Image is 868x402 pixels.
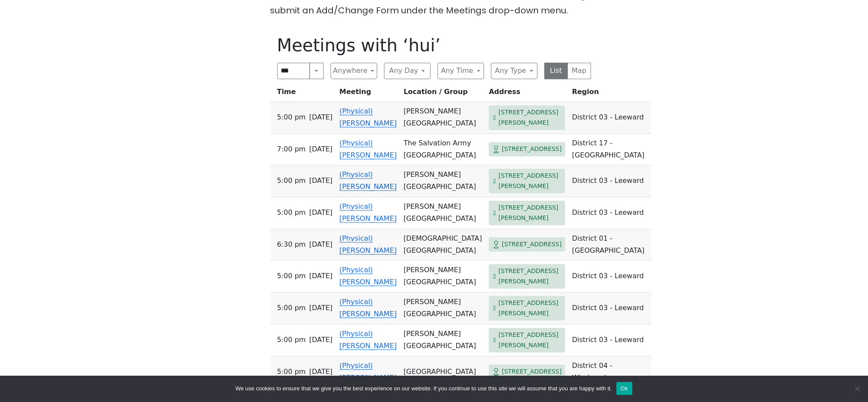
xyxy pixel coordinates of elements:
[569,86,652,102] th: Region
[569,134,652,166] td: District 17 - [GEOGRAPHIC_DATA]
[569,293,652,325] td: District 03 - Leeward
[499,330,562,351] span: [STREET_ADDRESS][PERSON_NAME]
[400,261,486,293] td: [PERSON_NAME][GEOGRAPHIC_DATA]
[339,203,397,223] a: (Physical) [PERSON_NAME]
[270,86,336,102] th: Time
[310,63,323,79] button: Search
[499,107,562,129] span: [STREET_ADDRESS][PERSON_NAME]
[545,63,568,79] button: List
[339,171,397,191] a: (Physical) [PERSON_NAME]
[331,63,377,79] button: Anywhere
[309,270,332,283] span: [DATE]
[339,362,397,382] a: (Physical) [PERSON_NAME]
[569,229,652,261] td: District 01 - [GEOGRAPHIC_DATA]
[235,384,612,393] span: We use cookies to ensure that we give you the best experience on our website. If you continue to ...
[400,166,486,198] td: [PERSON_NAME][GEOGRAPHIC_DATA]
[309,144,332,156] span: [DATE]
[569,102,652,134] td: District 03 - Leeward
[339,107,397,128] a: (Physical) [PERSON_NAME]
[400,357,486,388] td: [GEOGRAPHIC_DATA]
[277,35,591,56] h1: Meetings with ‘hui’
[499,171,562,192] span: [STREET_ADDRESS][PERSON_NAME]
[400,229,486,261] td: [DEMOGRAPHIC_DATA][GEOGRAPHIC_DATA]
[384,63,431,79] button: Any Day
[309,334,332,346] span: [DATE]
[339,330,397,350] a: (Physical) [PERSON_NAME]
[339,298,397,318] a: (Physical) [PERSON_NAME]
[400,293,486,325] td: [PERSON_NAME][GEOGRAPHIC_DATA]
[277,334,306,346] span: 5:00 PM
[499,298,562,319] span: [STREET_ADDRESS][PERSON_NAME]
[502,239,562,250] span: [STREET_ADDRESS]
[277,63,310,79] input: Search
[277,112,306,124] span: 5:00 PM
[400,325,486,357] td: [PERSON_NAME][GEOGRAPHIC_DATA]
[569,325,652,357] td: District 03 - Leeward
[400,134,486,166] td: The Salvation Army [GEOGRAPHIC_DATA]
[569,261,652,293] td: District 03 - Leeward
[309,175,332,187] span: [DATE]
[486,86,569,102] th: Address
[339,139,397,160] a: (Physical) [PERSON_NAME]
[502,367,562,377] span: [STREET_ADDRESS]
[277,207,306,219] span: 5:00 PM
[309,302,332,314] span: [DATE]
[400,86,486,102] th: Location / Group
[400,102,486,134] td: [PERSON_NAME][GEOGRAPHIC_DATA]
[569,198,652,229] td: District 03 - Leeward
[339,235,397,255] a: (Physical) [PERSON_NAME]
[502,144,562,155] span: [STREET_ADDRESS]
[438,63,484,79] button: Any Time
[277,302,306,314] span: 5:00 PM
[569,166,652,198] td: District 03 - Leeward
[400,198,486,229] td: [PERSON_NAME][GEOGRAPHIC_DATA]
[569,357,652,388] td: District 04 - Windward
[277,175,306,187] span: 5:00 PM
[499,266,562,287] span: [STREET_ADDRESS][PERSON_NAME]
[567,63,591,79] button: Map
[309,366,332,378] span: [DATE]
[499,203,562,224] span: [STREET_ADDRESS][PERSON_NAME]
[277,366,306,378] span: 5:00 PM
[309,239,332,251] span: [DATE]
[277,270,306,283] span: 5:00 PM
[339,266,397,286] a: (Physical) [PERSON_NAME]
[853,384,862,393] span: No
[336,86,400,102] th: Meeting
[491,63,538,79] button: Any Type
[277,239,306,251] span: 6:30 PM
[309,207,332,219] span: [DATE]
[309,112,332,124] span: [DATE]
[617,382,633,395] button: Ok
[277,144,306,156] span: 7:00 PM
